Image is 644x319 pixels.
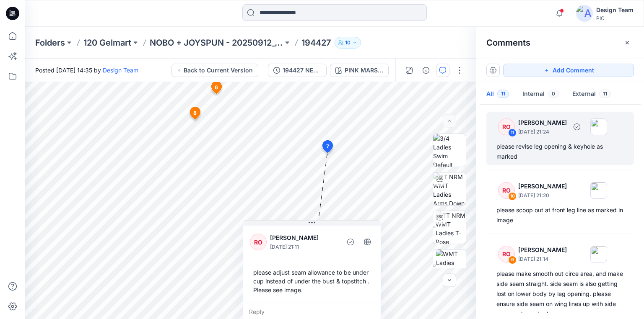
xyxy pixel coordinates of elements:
[35,66,138,75] span: Posted [DATE] 14:35 by
[103,67,138,74] a: Design Team
[576,5,593,22] img: avatar
[498,182,515,199] div: RO
[518,128,567,136] p: [DATE] 21:24
[436,211,466,244] img: TT NRM WMT Ladies T-Pose
[518,245,567,255] p: [PERSON_NAME]
[496,205,624,225] div: please scoop out at front leg line as marked in image
[496,269,624,319] div: please make smooth out circe area, and make side seam straight. side seam is also getting lost on...
[486,38,530,48] h2: Comments
[193,109,197,117] span: 8
[335,37,361,49] button: 10
[596,15,634,21] div: PIC
[283,66,321,75] div: 194427 NEW PATTERN
[518,181,567,191] p: [PERSON_NAME]
[150,37,283,49] a: NOBO + JOYSPUN - 20250912_120_GC
[518,191,567,200] p: [DATE] 21:20
[270,233,338,243] p: [PERSON_NAME]
[436,250,466,282] img: WMT Ladies Swim Front
[433,172,466,205] img: TT NRM WMT Ladies Arms Down
[498,246,515,262] div: RO
[496,141,624,162] div: please revise leg opening & keyhole as marked
[518,255,567,263] p: [DATE] 21:14
[250,265,374,298] div: please adjust seam allowance to be under cup instead of under the bust & topstitch . Please see i...
[516,84,566,105] button: Internal
[345,66,383,75] div: PINK MARSHMALLOW
[518,118,567,128] p: [PERSON_NAME]
[508,129,517,137] div: 11
[419,64,433,77] button: Details
[548,90,559,98] span: 0
[35,37,65,49] a: Folders
[497,90,509,98] span: 11
[498,118,515,135] div: RO
[480,84,516,105] button: All
[215,84,218,91] span: 6
[171,64,258,77] button: Back to Current Version
[301,37,331,49] p: 194427
[508,192,517,201] div: 10
[508,256,517,264] div: 9
[566,84,618,105] button: External
[599,90,611,98] span: 11
[596,5,634,15] div: Design Team
[433,134,466,167] img: 3/4 Ladies Swim Default
[326,143,329,150] span: 7
[268,64,327,77] button: 194427 NEW PATTERN
[345,38,351,47] p: 10
[83,37,131,49] a: 120 Gelmart
[503,64,634,77] button: Add Comment
[330,64,389,77] button: PINK MARSHMALLOW
[250,234,267,250] div: RO
[270,243,338,251] p: [DATE] 21:11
